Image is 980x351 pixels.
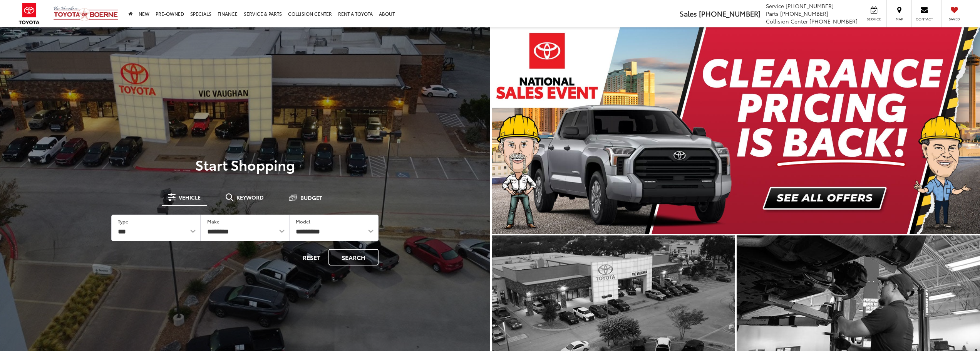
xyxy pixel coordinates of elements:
span: Budget [300,195,322,200]
label: Model [296,218,310,225]
img: Vic Vaughan Toyota of Boerne [53,6,119,22]
span: Vehicle [179,195,201,200]
span: [PHONE_NUMBER] [780,10,828,17]
span: [PHONE_NUMBER] [786,2,834,10]
p: Start Shopping [32,157,458,172]
span: Service [865,17,883,22]
button: Click to view previous picture. [492,43,565,218]
span: [PHONE_NUMBER] [699,8,761,18]
span: Saved [946,17,963,22]
span: Collision Center [766,17,808,25]
span: Keyword [236,195,264,200]
span: Sales [680,8,697,18]
button: Search [328,249,379,265]
label: Make [207,218,219,225]
span: Service [766,2,784,10]
span: Map [891,17,908,22]
span: Contact [916,17,933,22]
label: Type [118,218,128,225]
button: Click to view next picture. [907,43,980,218]
span: Parts [766,10,779,17]
span: [PHONE_NUMBER] [809,17,858,25]
button: Reset [296,249,327,265]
